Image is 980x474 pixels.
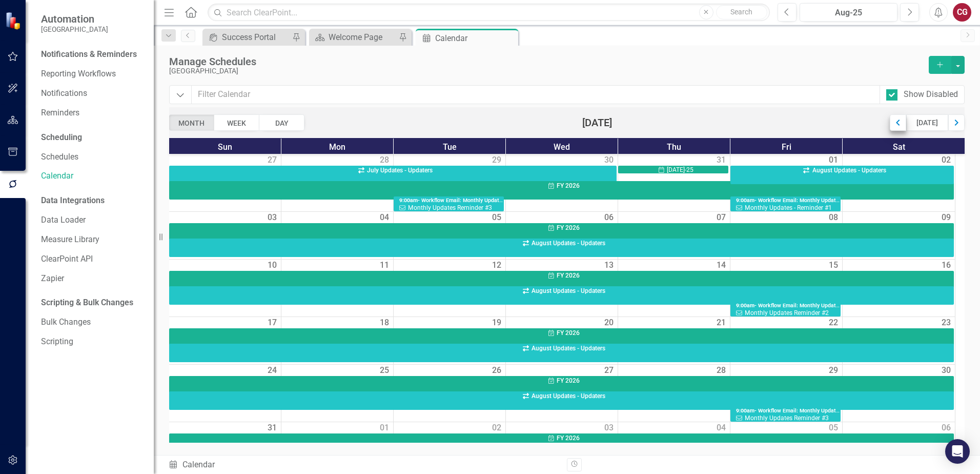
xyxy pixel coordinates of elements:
td: 26 Aug 2025 [394,365,506,422]
a: Zapier [41,273,144,285]
div: 13 [506,260,618,270]
span: 9:00am [736,302,754,309]
td: 10 Aug 2025 [169,260,281,317]
div: 10 [169,260,281,270]
a: Calendar [41,170,144,182]
img: ClearPoint Strategy [5,12,23,30]
div: 04 [618,422,730,433]
td: 29 Aug 2025 [730,365,843,422]
div: 03 [169,212,281,223]
td: 13 Aug 2025 [506,260,618,317]
span: FY 2026 [557,272,580,279]
span: 9:00am [736,407,754,414]
a: Scripting [41,336,144,348]
div: August Updates - Updaters [169,286,954,305]
span: FY 2026 [557,182,580,189]
div: August Updates - Updaters [169,239,954,257]
span: FY 2026 [557,329,580,337]
div: Workflow Email: Monthly Updates - Reminder #1 [730,196,841,211]
div: 28 [281,154,394,165]
div: Calendar [435,32,516,45]
span: Search [730,8,752,16]
span: Monthly Updates Reminder #3 [745,414,829,422]
div: FY 2026 [169,433,954,452]
td: 8 Aug 2025 [730,212,843,260]
div: 29 [394,154,506,165]
div: 08 [730,212,843,223]
div: Sat [842,139,955,154]
div: Week [214,114,259,131]
div: Previous [890,114,906,131]
td: 28 Aug 2025 [618,365,730,422]
div: Day [259,114,304,131]
td: 19 Aug 2025 [394,317,506,365]
div: Jul-25 [618,166,728,173]
a: Notifications [41,88,144,100]
small: [GEOGRAPHIC_DATA] [41,25,108,33]
td: 31 Jul 2025 [618,154,730,212]
div: 05 [394,212,506,223]
div: 31 [618,154,730,165]
div: 07 [618,212,730,223]
td: 17 Aug 2025 [169,317,281,365]
span: August Updates - Updaters [532,345,605,352]
div: 22 [730,317,843,328]
td: 29 Jul 2025 [394,154,506,212]
td: 2 Aug 2025 [843,154,955,212]
div: 04 [281,212,394,223]
div: 11 [281,260,394,270]
span: - Workflow Email: Monthly Updates - Reminder #1 [754,197,879,204]
a: Welcome Page [312,31,396,44]
span: [DATE]-25 [667,166,693,173]
span: 9:00am [399,197,418,204]
div: 02 [843,154,955,165]
span: August Updates - Updaters [532,287,605,294]
div: Success Portal [222,31,290,44]
div: 27 [169,154,281,165]
div: Open Intercom Messenger [945,439,970,464]
div: 15 [730,260,843,270]
div: Scripting & Bulk Changes [41,297,133,309]
div: Workflow Email: Monthly Updates Reminder #3 [730,407,841,422]
div: 14 [618,260,730,270]
div: 21 [618,317,730,328]
span: - Workflow Email: Monthly Updates Reminder #3 [754,407,875,414]
div: CG [953,3,971,22]
div: 26 [394,365,506,376]
div: Welcome Page [329,31,396,44]
div: FY 2026 [169,376,954,394]
span: Automation [41,13,108,25]
td: 7 Aug 2025 [618,212,730,260]
div: Scheduling [41,132,82,144]
div: Manage Schedules [169,56,924,67]
div: 17 [169,317,281,328]
div: Next [948,114,965,131]
div: 03 [506,422,618,433]
a: Bulk Changes [41,317,144,328]
span: Monthly Updates Reminder #3 [408,204,492,211]
div: August 2025 [304,114,890,130]
div: 27 [506,365,618,376]
span: FY 2026 [557,434,580,442]
div: 24 [169,365,281,376]
td: 27 Aug 2025 [506,365,618,422]
div: Workflow Email: Monthly Updates Reminder #2 [730,302,841,317]
div: Workflow Email: Monthly Updates Reminder #3 [394,196,504,211]
div: FY 2026 [169,223,954,242]
div: Aug-25 [803,7,894,19]
td: 23 Aug 2025 [843,317,955,365]
div: Data Integrations [41,195,105,207]
div: Thu [618,139,730,154]
a: ClearPoint API [41,253,144,265]
td: 6 Aug 2025 [506,212,618,260]
button: Aug-25 [800,3,897,22]
td: 3 Aug 2025 [169,212,281,260]
div: 12 [394,260,506,270]
span: July Updates - Updaters [367,167,433,174]
div: 28 [618,365,730,376]
div: Show Disabled [904,89,958,101]
td: 22 Aug 2025 [730,317,843,365]
div: Today [906,114,948,131]
span: FY 2026 [557,224,580,231]
td: 16 Aug 2025 [843,260,955,317]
